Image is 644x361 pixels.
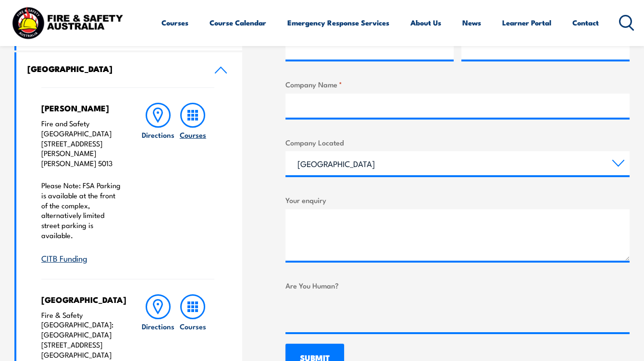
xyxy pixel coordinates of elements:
iframe: reCAPTCHA [285,295,432,332]
h6: Courses [180,130,206,140]
label: Your enquiry [285,194,630,205]
h6: Courses [180,321,206,331]
h4: [GEOGRAPHIC_DATA] [27,63,199,74]
p: Please Note: FSA Parking is available at the front of the complex, alternatively limited street p... [41,180,122,241]
h6: Directions [142,130,174,140]
h4: [PERSON_NAME] [41,103,122,113]
label: Company Located [285,137,630,148]
a: Course Calendar [210,11,266,34]
a: Learner Portal [502,11,551,34]
label: Are You Human? [285,280,630,291]
label: Company Name [285,79,630,90]
a: News [462,11,481,34]
p: Fire and Safety [GEOGRAPHIC_DATA] [STREET_ADDRESS][PERSON_NAME] [PERSON_NAME] 5013 [41,119,122,168]
h4: [GEOGRAPHIC_DATA] [41,294,122,305]
a: Courses [175,103,210,264]
a: Directions [141,103,175,264]
a: [GEOGRAPHIC_DATA] [16,52,242,87]
a: Emergency Response Services [287,11,389,34]
a: CITB Funding [41,252,87,264]
h6: Directions [142,321,174,331]
a: Contact [572,11,599,34]
a: Courses [161,11,188,34]
a: About Us [410,11,441,34]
